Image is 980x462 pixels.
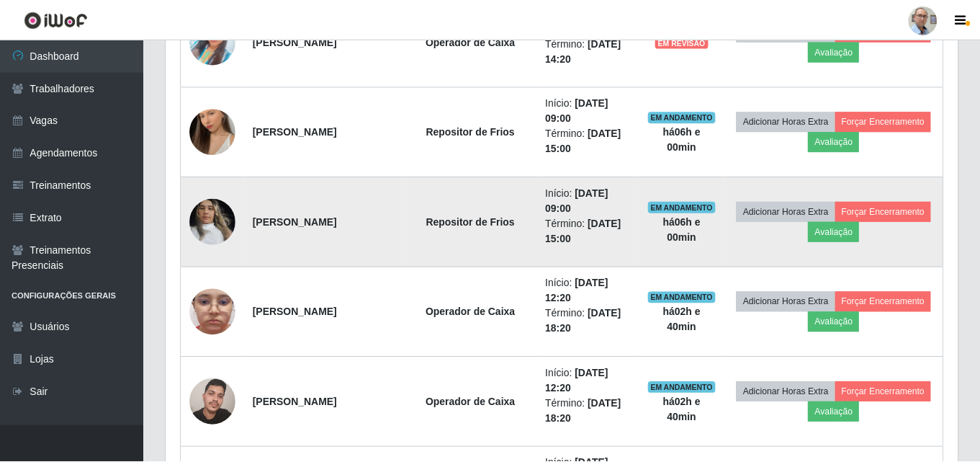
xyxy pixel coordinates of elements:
img: 1744396836120.jpeg [190,191,236,252]
strong: Operador de Caixa [427,36,517,48]
span: EM ANDAMENTO [650,202,719,213]
li: Início: [547,276,632,306]
strong: Repositor de Frios [428,216,517,228]
time: [DATE] 09:00 [547,97,611,124]
button: Adicionar Horas Extra [739,382,837,402]
button: Forçar Encerramento [838,292,935,312]
li: Término: [547,306,632,337]
strong: há 06 h e 00 min [665,216,703,243]
strong: Repositor de Frios [428,126,517,138]
button: Forçar Encerramento [838,382,935,402]
button: Adicionar Horas Extra [739,202,837,222]
button: Avaliação [811,312,862,332]
button: Adicionar Horas Extra [739,112,837,132]
strong: Operador de Caixa [427,306,517,318]
strong: Operador de Caixa [427,396,517,408]
strong: há 02 h e 40 min [665,306,703,333]
li: Término: [547,36,632,66]
span: EM ANDAMENTO [650,292,719,303]
li: Término: [547,216,632,246]
li: Início: [547,366,632,396]
strong: [PERSON_NAME] [253,396,338,408]
strong: [PERSON_NAME] [253,126,338,138]
button: Avaliação [811,42,862,62]
img: 1734815809849.jpeg [190,371,236,432]
img: 1734721988175.jpeg [190,261,236,363]
li: Término: [547,396,632,427]
time: [DATE] 12:20 [547,277,611,304]
strong: [PERSON_NAME] [253,216,338,228]
img: CoreUI Logo [24,11,88,29]
strong: [PERSON_NAME] [253,306,338,318]
img: 1737279332588.jpeg [190,1,236,83]
button: Avaliação [811,132,862,152]
li: Início: [547,96,632,126]
time: [DATE] 12:20 [547,368,611,394]
span: EM ANDAMENTO [650,382,719,394]
strong: há 06 h e 00 min [665,126,703,153]
button: Avaliação [811,222,862,242]
strong: [PERSON_NAME] [253,36,338,48]
time: [DATE] 09:00 [547,187,611,214]
button: Avaliação [811,402,862,422]
button: Adicionar Horas Extra [739,292,837,312]
strong: há 02 h e 40 min [665,396,703,423]
button: Forçar Encerramento [838,202,935,222]
li: Início: [547,186,632,216]
li: Término: [547,126,632,156]
img: 1726843686104.jpeg [190,91,236,173]
span: EM ANDAMENTO [650,112,719,123]
button: Forçar Encerramento [838,112,935,132]
span: EM REVISÃO [657,37,711,48]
